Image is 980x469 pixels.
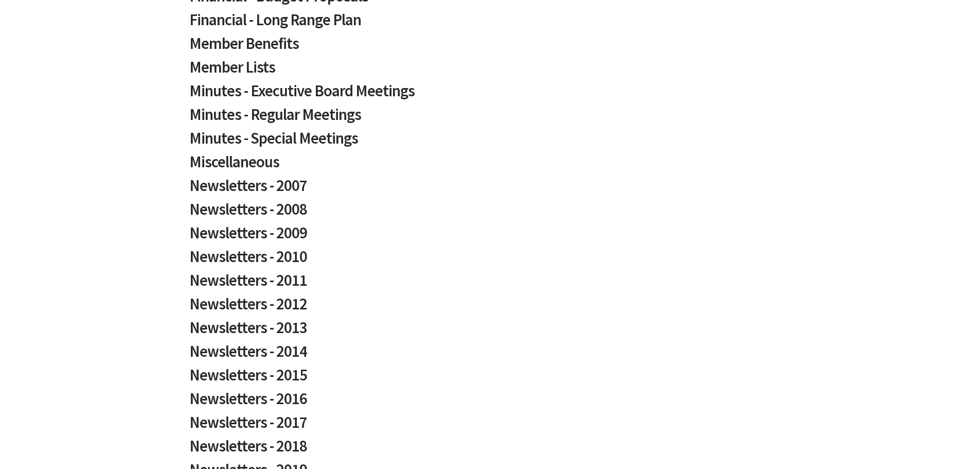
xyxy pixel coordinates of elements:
[189,36,791,59] a: Member Benefits
[189,249,791,272] a: Newsletters - 2010
[189,391,791,414] a: Newsletters - 2016
[189,83,791,107] a: Minutes - Executive Board Meetings
[189,320,791,343] a: Newsletters - 2013
[189,296,791,320] a: Newsletters - 2012
[189,107,791,130] a: Minutes - Regular Meetings
[189,367,791,391] a: Newsletters - 2015
[189,178,791,201] a: Newsletters - 2007
[189,438,791,462] a: Newsletters - 2018
[189,130,791,154] a: Minutes - Special Meetings
[189,414,791,438] a: Newsletters - 2017
[189,201,791,225] a: Newsletters - 2008
[189,12,791,36] a: Financial - Long Range Plan
[189,225,791,249] a: Newsletters - 2009
[189,272,791,296] a: Newsletters - 2011
[189,154,791,178] a: Miscellaneous
[189,59,791,83] a: Member Lists
[189,343,791,367] a: Newsletters - 2014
